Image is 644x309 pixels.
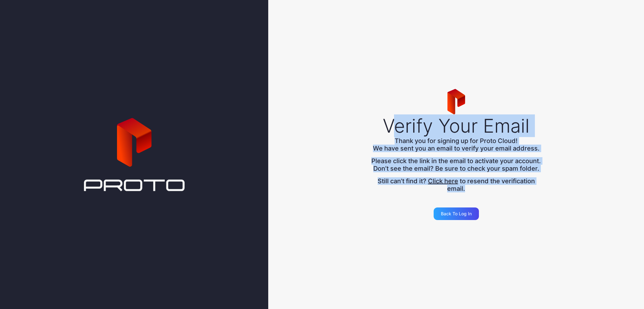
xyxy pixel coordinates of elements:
[371,165,541,172] div: Don’t see the email? Be sure to check your spam folder.
[371,177,541,192] div: Still can’t find it? to resend the verification email.
[434,207,479,220] button: Back to Log in
[383,114,530,137] div: Verify Your Email
[441,211,472,216] div: Back to Log in
[428,177,458,185] button: Click here
[371,157,541,165] div: Please click the link in the email to activate your account.
[371,137,541,145] div: Thank you for signing up for Proto Cloud!
[371,145,541,152] div: We have sent you an email to verify your email address.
